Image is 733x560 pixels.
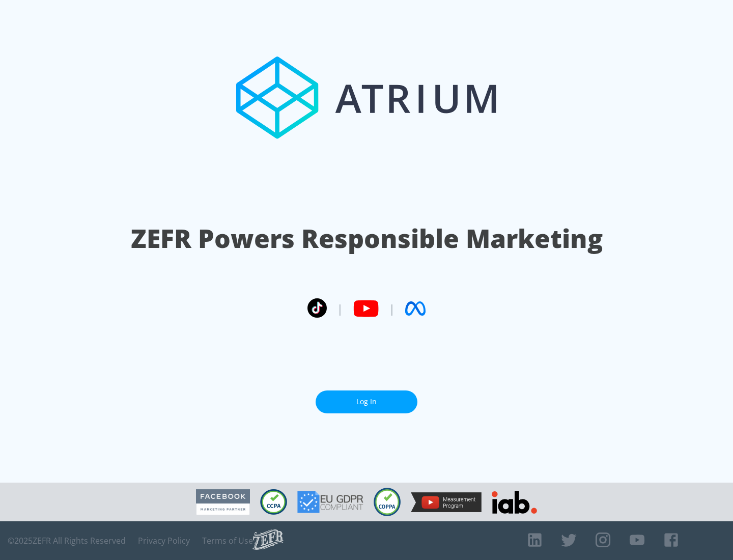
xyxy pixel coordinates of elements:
img: GDPR Compliant [297,491,363,513]
a: Log In [316,390,417,413]
span: | [337,301,343,316]
span: | [389,301,395,316]
span: © 2025 ZEFR All Rights Reserved [8,536,126,546]
h1: ZEFR Powers Responsible Marketing [131,221,603,256]
img: YouTube Measurement Program [411,492,482,512]
a: Terms of Use [202,536,253,546]
img: Facebook Marketing Partner [196,489,250,515]
img: COPPA Compliant [374,488,401,516]
a: Privacy Policy [138,536,190,546]
img: CCPA Compliant [260,489,287,515]
img: IAB [492,491,537,514]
